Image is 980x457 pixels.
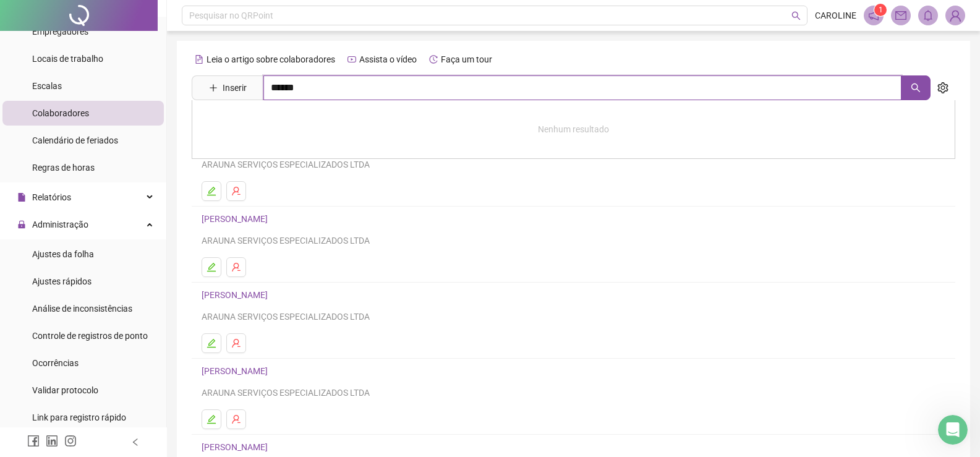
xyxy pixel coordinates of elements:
[791,11,801,20] span: search
[27,435,40,447] span: facebook
[32,331,148,341] span: Controle de registros de ponto
[231,186,241,196] span: user-delete
[32,220,88,229] span: Administração
[32,412,126,422] span: Link para registro rápido
[202,386,945,399] div: ARAUNA SERVIÇOS ESPECIALIZADOS LTDA
[946,6,965,25] img: 89421
[202,214,271,224] a: [PERSON_NAME]
[199,78,257,98] button: Inserir
[32,27,88,36] span: Empregadores
[202,442,271,452] a: [PERSON_NAME]
[17,193,26,202] span: file
[347,55,356,64] span: youtube
[874,4,887,16] sup: 1
[209,83,218,92] span: plus
[32,276,92,286] span: Ajustes rápidos
[937,82,948,93] span: setting
[441,54,492,64] span: Faça um tour
[32,192,71,202] span: Relatórios
[32,135,118,145] span: Calendário de feriados
[231,262,241,272] span: user-delete
[195,55,203,64] span: file-text
[32,358,79,368] span: Ocorrências
[32,108,89,118] span: Colaboradores
[202,290,271,300] a: [PERSON_NAME]
[207,262,216,272] span: edit
[207,186,216,196] span: edit
[359,54,417,64] span: Assista o vídeo
[815,9,856,22] span: CAROLINE
[231,338,241,348] span: user-delete
[32,163,95,173] span: Regras de horas
[207,338,216,348] span: edit
[879,6,883,14] span: 1
[223,81,247,95] span: Inserir
[202,310,945,323] div: ARAUNA SERVIÇOS ESPECIALIZADOS LTDA
[131,438,140,446] span: left
[32,249,94,259] span: Ajustes da folha
[429,55,438,64] span: history
[32,385,98,395] span: Validar protocolo
[46,435,58,447] span: linkedin
[922,10,934,21] span: bell
[207,414,216,424] span: edit
[32,81,62,91] span: Escalas
[17,220,26,229] span: lock
[32,304,132,314] span: Análise de inconsistências
[231,414,241,424] span: user-delete
[895,10,906,21] span: mail
[32,54,103,64] span: Locais de trabalho
[64,435,77,447] span: instagram
[538,124,609,134] span: Nenhum resultado
[202,158,945,171] div: ARAUNA SERVIÇOS ESPECIALIZADOS LTDA
[938,415,968,445] iframe: Intercom live chat
[202,366,271,376] a: [PERSON_NAME]
[207,54,335,64] span: Leia o artigo sobre colaboradores
[911,83,921,93] span: search
[868,10,879,21] span: notification
[202,234,945,247] div: ARAUNA SERVIÇOS ESPECIALIZADOS LTDA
